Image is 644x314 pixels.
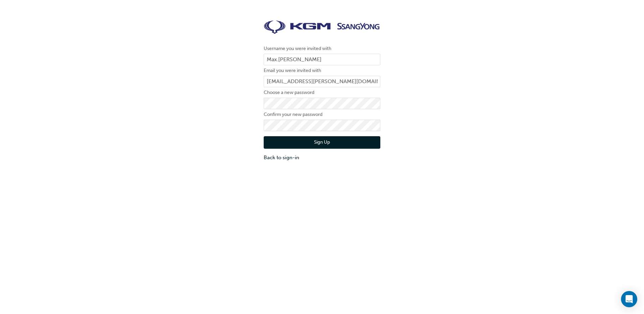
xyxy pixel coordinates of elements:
img: kgm [264,20,380,34]
label: Confirm your new password [264,111,380,119]
div: Open Intercom Messenger [621,291,637,307]
label: Email you were invited with [264,67,380,75]
input: Username [264,54,380,65]
label: Choose a new password [264,89,380,97]
button: Sign Up [264,136,380,149]
label: Username you were invited with [264,45,380,53]
a: Back to sign-in [264,154,380,162]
